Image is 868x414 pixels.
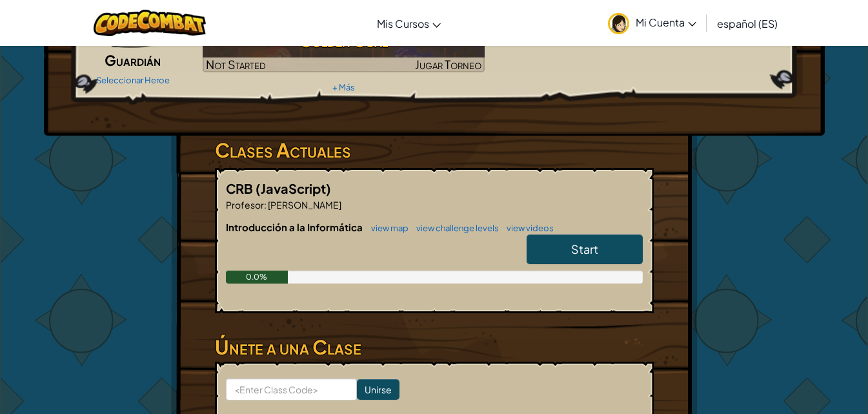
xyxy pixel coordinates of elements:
[215,136,654,165] h3: Clases Actuales
[370,6,447,41] a: Mis Cursos
[226,221,365,233] span: Introducción a la Informática
[365,223,409,233] a: view map
[206,57,266,72] span: Not Started
[415,57,481,72] span: Jugar Torneo
[94,10,207,36] img: CodeCombat logo
[267,199,341,211] span: [PERSON_NAME]
[410,223,499,233] a: view challenge levels
[377,17,429,30] span: Mis Cursos
[105,51,161,69] span: Guardián
[711,6,784,41] a: español (ES)
[226,271,288,284] div: 0.0%
[571,242,598,256] span: Start
[608,13,629,34] img: avatar
[500,223,554,233] a: view videos
[226,199,264,211] span: Profesor
[226,378,357,400] input: <Enter Class Code>
[203,23,485,72] a: Golden GoalNot StartedJugar Torneo
[215,333,654,362] h3: Únete a una Clase
[226,180,256,196] span: CRB
[96,75,170,85] a: Seleccionar Heroe
[357,379,399,400] input: Unirse
[264,199,267,211] span: :
[717,17,778,30] span: español (ES)
[256,180,331,196] span: (JavaScript)
[636,16,696,29] span: Mi Cuenta
[332,82,355,92] a: + Más
[601,3,703,43] a: Mi Cuenta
